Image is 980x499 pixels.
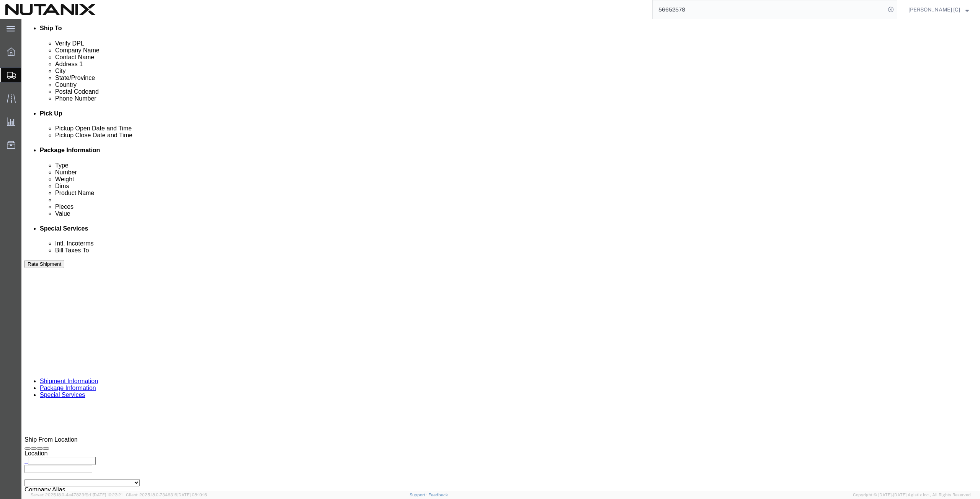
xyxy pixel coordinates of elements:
input: Search for shipment number, reference number [653,0,885,19]
a: Feedback [428,492,448,497]
span: Client: 2025.18.0-7346316 [126,492,207,497]
img: logo [5,4,96,15]
span: [DATE] 10:23:21 [93,492,122,497]
span: Arthur Campos [C] [908,5,960,14]
span: [DATE] 08:10:16 [177,492,207,497]
span: Server: 2025.18.0-4e47823f9d1 [31,492,122,497]
iframe: FS Legacy Container [21,19,980,491]
button: [PERSON_NAME] [C] [908,5,969,14]
a: Support [410,492,429,497]
span: Copyright © [DATE]-[DATE] Agistix Inc., All Rights Reserved [853,492,971,498]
